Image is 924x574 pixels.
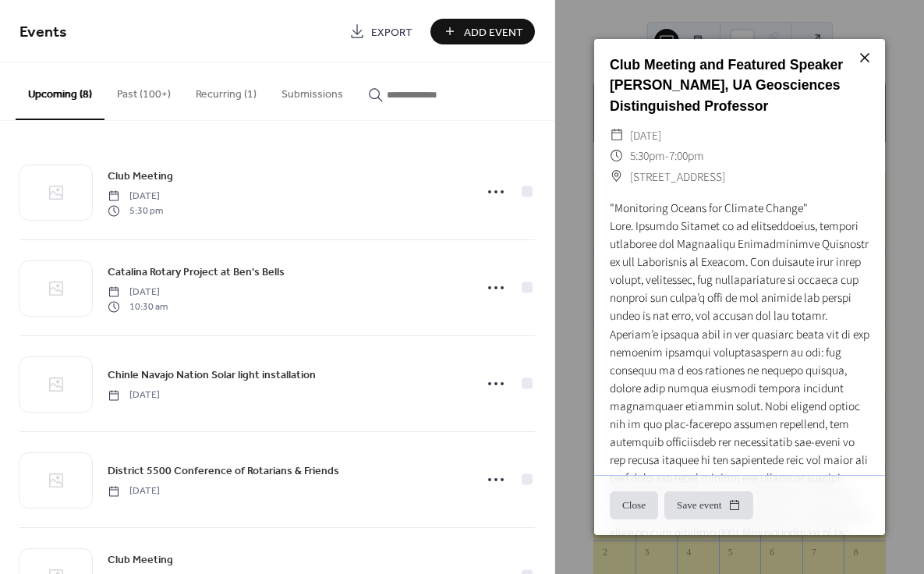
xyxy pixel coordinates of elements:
[630,166,725,186] span: [STREET_ADDRESS]
[108,190,163,204] span: [DATE]
[630,147,665,163] span: 5:30pm
[610,125,624,145] div: ​
[594,55,885,116] div: Club Meeting and Featured Speaker [PERSON_NAME], UA Geosciences Distinguished Professor
[610,145,624,165] div: ​
[108,299,168,314] span: 10:30 am
[665,147,669,163] span: -
[183,63,269,119] button: Recurring (1)
[108,484,160,498] span: [DATE]
[108,462,339,480] a: District 5500 Conference of Rotarians & Friends
[108,552,173,569] span: Club Meeting
[19,17,67,48] span: Events
[464,24,523,41] span: Add Event
[108,263,285,281] a: Catalina Rotary Project at Ben's Bells
[669,147,704,163] span: 7:00pm
[664,491,753,519] button: Save event
[108,463,339,480] span: District 5500 Conference of Rotarians & Friends
[108,167,173,185] a: Club Meeting
[108,204,163,218] span: 5:30 pm
[630,125,661,145] span: [DATE]
[610,491,658,519] button: Close
[430,19,535,44] button: Add Event
[610,166,624,186] div: ​
[338,19,424,44] a: Export
[108,366,316,384] a: Chinle Navajo Nation Solar light installation
[371,24,412,41] span: Export
[16,63,104,120] button: Upcoming (8)
[108,285,168,299] span: [DATE]
[269,63,356,119] button: Submissions
[108,551,173,569] a: Club Meeting
[108,367,316,384] span: Chinle Navajo Nation Solar light installation
[108,388,160,402] span: [DATE]
[104,63,183,119] button: Past (100+)
[108,168,173,185] span: Club Meeting
[108,264,285,281] span: Catalina Rotary Project at Ben's Bells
